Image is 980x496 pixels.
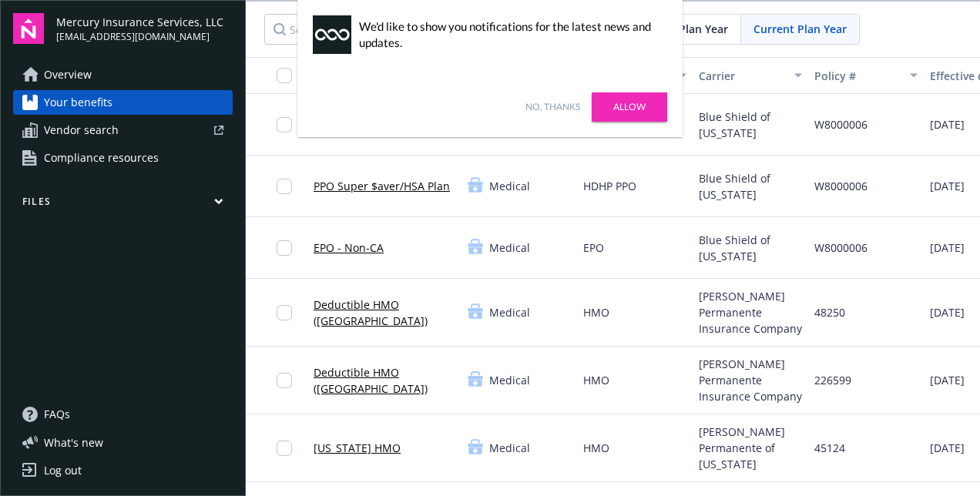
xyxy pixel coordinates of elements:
[489,440,530,456] span: Medical
[814,116,868,132] span: W8000006
[44,62,92,87] span: Overview
[44,402,70,427] span: FAQs
[930,116,965,132] span: [DATE]
[359,18,659,51] div: We'd like to show you notifications for the latest news and updates.
[13,90,233,115] a: Your benefits
[277,240,292,256] input: Toggle Row Selected
[583,440,609,456] span: HMO
[314,364,455,397] a: Deductible HMO ([GEOGRAPHIC_DATA])
[930,240,965,256] span: [DATE]
[489,178,530,194] span: Medical
[525,100,580,114] a: No, thanks
[699,288,802,337] span: [PERSON_NAME] Permanente Insurance Company
[583,178,636,194] span: HDHP PPO
[814,372,851,388] span: 226599
[699,68,785,84] div: Carrier
[44,434,103,451] span: What ' s new
[264,14,560,45] input: Search by name
[814,178,868,194] span: W8000006
[583,304,609,320] span: HMO
[699,424,802,472] span: [PERSON_NAME] Permanente of [US_STATE]
[592,92,667,122] a: Allow
[489,304,530,320] span: Medical
[699,170,802,203] span: Blue Shield of [US_STATE]
[44,146,159,170] span: Compliance resources
[814,240,868,256] span: W8000006
[930,304,965,320] span: [DATE]
[314,178,450,194] a: PPO Super $aver/HSA Plan
[56,13,233,44] button: Mercury Insurance Services, LLC[EMAIL_ADDRESS][DOMAIN_NAME]
[699,356,802,404] span: [PERSON_NAME] Permanente Insurance Company
[277,68,292,83] input: Select all
[13,62,233,87] a: Overview
[314,440,401,456] a: [US_STATE] HMO
[13,195,233,214] button: Files
[489,240,530,256] span: Medical
[583,240,604,256] span: EPO
[13,434,128,451] button: What's new
[277,441,292,456] input: Toggle Row Selected
[277,305,292,320] input: Toggle Row Selected
[649,21,728,37] span: Prior Plan Year
[753,21,847,37] span: Current Plan Year
[56,14,223,30] span: Mercury Insurance Services, LLC
[808,57,924,94] button: Policy #
[930,440,965,456] span: [DATE]
[930,178,965,194] span: [DATE]
[693,57,808,94] button: Carrier
[56,30,223,44] span: [EMAIL_ADDRESS][DOMAIN_NAME]
[699,109,802,141] span: Blue Shield of [US_STATE]
[314,240,384,256] a: EPO - Non-CA
[583,372,609,388] span: HMO
[814,304,845,320] span: 48250
[44,90,112,115] span: Your benefits
[44,118,119,142] span: Vendor search
[13,402,233,427] a: FAQs
[314,297,455,329] a: Deductible HMO ([GEOGRAPHIC_DATA])
[930,372,965,388] span: [DATE]
[44,458,82,483] div: Log out
[13,13,44,44] img: navigator-logo.svg
[814,440,845,456] span: 45124
[277,373,292,388] input: Toggle Row Selected
[277,117,292,132] input: Toggle Row Selected
[13,146,233,170] a: Compliance resources
[13,118,233,142] a: Vendor search
[489,372,530,388] span: Medical
[277,179,292,194] input: Toggle Row Selected
[814,68,901,84] div: Policy #
[699,232,802,264] span: Blue Shield of [US_STATE]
